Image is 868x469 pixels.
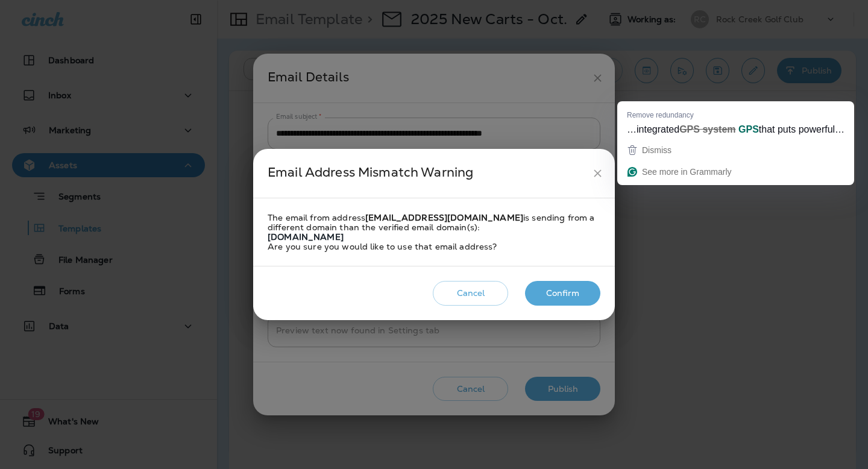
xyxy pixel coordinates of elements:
[365,212,523,223] strong: [EMAIL_ADDRESS][DOMAIN_NAME]
[268,231,344,242] strong: [DOMAIN_NAME]
[525,281,600,306] button: Confirm
[268,213,600,251] div: The email from address is sending from a different domain than the verified email domain(s): Are ...
[268,162,587,184] div: Email Address Mismatch Warning
[433,281,508,306] button: Cancel
[587,162,609,184] button: close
